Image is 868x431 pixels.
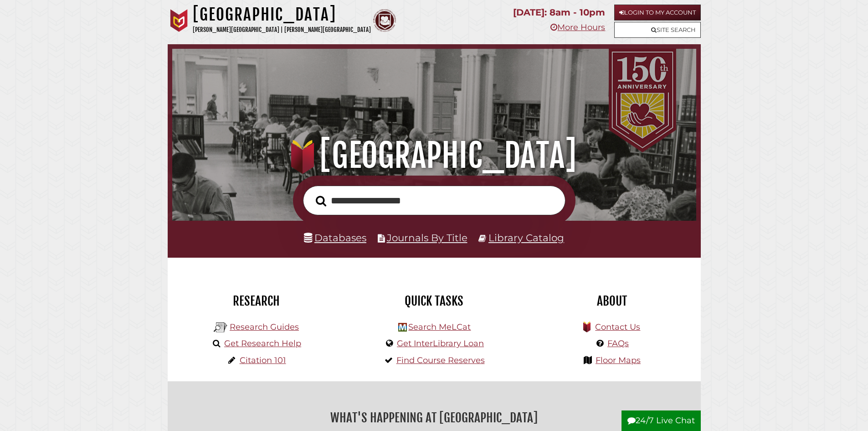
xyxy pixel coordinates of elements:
[550,22,605,32] a: More Hours
[595,322,640,332] a: Contact Us
[193,5,371,25] h1: [GEOGRAPHIC_DATA]
[175,407,694,428] h2: What's Happening at [GEOGRAPHIC_DATA]
[614,22,701,38] a: Site Search
[398,323,407,332] img: Hekman Library Logo
[513,5,605,21] p: [DATE]: 8am - 10pm
[596,355,641,365] a: Floor Maps
[408,322,471,332] a: Search MeLCat
[214,321,227,334] img: Hekman Library Logo
[352,293,516,309] h2: Quick Tasks
[185,135,683,176] h1: [GEOGRAPHIC_DATA]
[530,293,694,309] h2: About
[193,25,371,35] p: [PERSON_NAME][GEOGRAPHIC_DATA] | [PERSON_NAME][GEOGRAPHIC_DATA]
[397,338,484,348] a: Get InterLibrary Loan
[175,293,339,309] h2: Research
[607,338,629,348] a: FAQs
[168,9,190,32] img: Calvin University
[373,9,396,32] img: Calvin Theological Seminary
[614,5,701,21] a: Login to My Account
[230,322,299,332] a: Research Guides
[304,232,366,244] a: Databases
[488,232,564,244] a: Library Catalog
[240,355,286,365] a: Citation 101
[316,195,326,207] i: Search
[224,338,301,348] a: Get Research Help
[396,355,485,365] a: Find Course Reserves
[311,193,331,209] button: Search
[387,232,467,244] a: Journals By Title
